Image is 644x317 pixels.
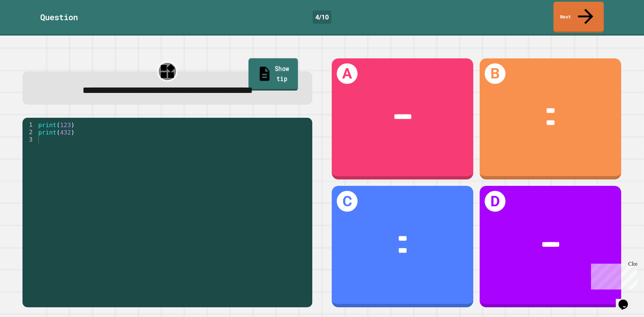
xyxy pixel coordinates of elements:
[337,191,358,212] h1: C
[616,290,637,310] iframe: chat widget
[588,261,637,289] iframe: chat widget
[485,63,505,84] h1: B
[22,128,37,136] div: 2
[22,121,37,128] div: 1
[3,3,46,43] div: Chat with us now!Close
[249,58,298,91] a: Show tip
[22,136,37,143] div: 3
[485,191,505,212] h1: D
[313,10,331,24] div: 4 / 10
[337,63,358,84] h1: A
[40,11,78,23] div: Question
[553,2,604,33] a: Next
